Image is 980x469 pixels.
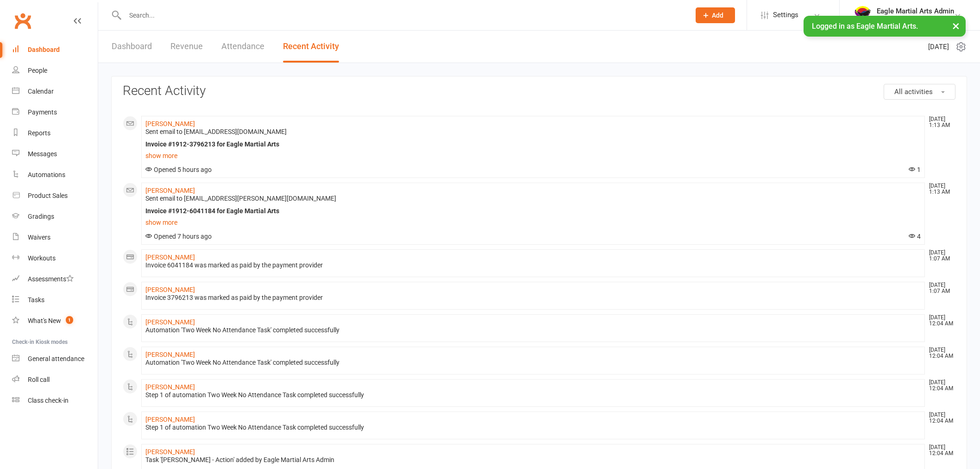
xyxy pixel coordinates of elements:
a: Roll call [12,369,98,390]
span: 1 [66,316,73,324]
span: 4 [909,233,921,240]
span: Opened 5 hours ago [145,166,212,173]
div: What's New [28,317,61,324]
button: × [948,16,964,36]
a: Automations [12,165,98,185]
span: Sent email to [EMAIL_ADDRESS][PERSON_NAME][DOMAIN_NAME] [145,195,336,202]
h3: Recent Activity [123,84,955,98]
a: General attendance kiosk mode [12,349,98,369]
div: Workouts [28,254,56,262]
span: Settings [773,5,798,25]
span: Add [712,12,723,19]
div: Assessments [28,275,74,283]
a: [PERSON_NAME] [145,383,195,391]
a: Dashboard [12,39,98,60]
div: Invoice 3796213 was marked as paid by the payment provider [145,294,921,302]
time: [DATE] 12:04 AM [924,315,955,327]
a: Tasks [12,290,98,311]
a: Workouts [12,248,98,269]
time: [DATE] 1:13 AM [924,116,955,128]
a: [PERSON_NAME] [145,254,195,261]
time: [DATE] 1:07 AM [924,250,955,262]
span: [DATE] [928,41,949,52]
a: [PERSON_NAME] [145,416,195,423]
time: [DATE] 12:04 AM [924,444,955,456]
a: [PERSON_NAME] [145,187,195,194]
span: Opened 7 hours ago [145,233,212,240]
a: Class kiosk mode [12,390,98,411]
span: Logged in as Eagle Martial Arts. [812,22,918,31]
a: Gradings [12,206,98,227]
div: Payments [28,108,57,116]
div: Gradings [28,213,54,220]
button: All activities [884,84,955,100]
span: All activities [894,88,933,96]
div: Tasks [28,296,44,304]
a: Clubworx [11,9,34,32]
div: Invoice #1912-3796213 for Eagle Martial Arts [145,140,921,148]
div: Reports [28,129,50,137]
a: show more [145,216,921,229]
a: Attendance [221,31,264,63]
div: Waivers [28,234,50,241]
div: General attendance [28,355,84,362]
a: [PERSON_NAME] [145,448,195,456]
div: People [28,67,47,74]
div: Eagle Martial Arts Admin [877,7,954,15]
a: Payments [12,102,98,123]
a: [PERSON_NAME] [145,286,195,293]
div: Calendar [28,88,54,95]
div: Product Sales [28,192,68,199]
img: thumb_image1738041739.png [854,6,872,25]
span: Sent email to [EMAIL_ADDRESS][DOMAIN_NAME] [145,128,287,135]
div: Eagle Martial Arts [877,15,954,24]
button: Add [696,7,735,23]
a: show more [145,149,921,162]
a: Product Sales [12,185,98,206]
a: Reports [12,123,98,144]
a: What's New1 [12,311,98,331]
div: Invoice 6041184 was marked as paid by the payment provider [145,261,921,269]
div: Invoice #1912-6041184 for Eagle Martial Arts [145,207,921,215]
div: Step 1 of automation Two Week No Attendance Task completed successfully [145,391,921,399]
a: People [12,60,98,81]
div: Automation 'Two Week No Attendance Task' completed successfully [145,359,921,367]
a: Assessments [12,269,98,290]
div: Step 1 of automation Two Week No Attendance Task completed successfully [145,424,921,431]
a: [PERSON_NAME] [145,120,195,127]
a: Recent Activity [283,31,339,63]
div: Dashboard [28,46,60,53]
span: 1 [909,166,921,173]
div: Class check-in [28,397,69,404]
input: Search... [122,9,684,22]
div: Automation 'Two Week No Attendance Task' completed successfully [145,326,921,334]
time: [DATE] 12:04 AM [924,347,955,359]
div: Messages [28,150,57,158]
time: [DATE] 1:07 AM [924,282,955,294]
time: [DATE] 1:13 AM [924,183,955,195]
a: Waivers [12,227,98,248]
a: Messages [12,144,98,165]
div: Automations [28,171,65,178]
a: [PERSON_NAME] [145,318,195,326]
a: [PERSON_NAME] [145,351,195,358]
time: [DATE] 12:04 AM [924,380,955,392]
a: Revenue [170,31,203,63]
a: Dashboard [112,31,152,63]
div: Roll call [28,376,50,383]
time: [DATE] 12:04 AM [924,412,955,424]
div: Task '[PERSON_NAME] - Action' added by Eagle Martial Arts Admin [145,456,921,464]
a: Calendar [12,81,98,102]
